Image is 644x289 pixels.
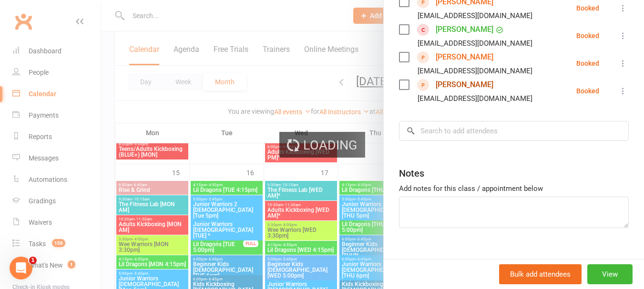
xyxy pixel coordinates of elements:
a: [PERSON_NAME] [436,50,493,65]
div: [EMAIL_ADDRESS][DOMAIN_NAME] [418,37,532,50]
iframe: Intercom live chat [10,257,32,279]
div: Booked [576,60,599,67]
div: Add notes for this class / appointment below [399,183,629,194]
a: [PERSON_NAME] [436,77,493,92]
span: 1 [29,257,37,264]
div: Booked [576,88,599,94]
input: Search to add attendees [399,121,629,141]
a: [PERSON_NAME] [436,22,493,37]
div: [EMAIL_ADDRESS][DOMAIN_NAME] [418,65,532,77]
div: Booked [576,5,599,11]
div: [EMAIL_ADDRESS][DOMAIN_NAME] [418,10,532,22]
button: View [587,264,633,284]
div: [EMAIL_ADDRESS][DOMAIN_NAME] [418,92,532,105]
button: Bulk add attendees [499,264,582,284]
div: Booked [576,32,599,39]
div: Notes [399,167,424,180]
